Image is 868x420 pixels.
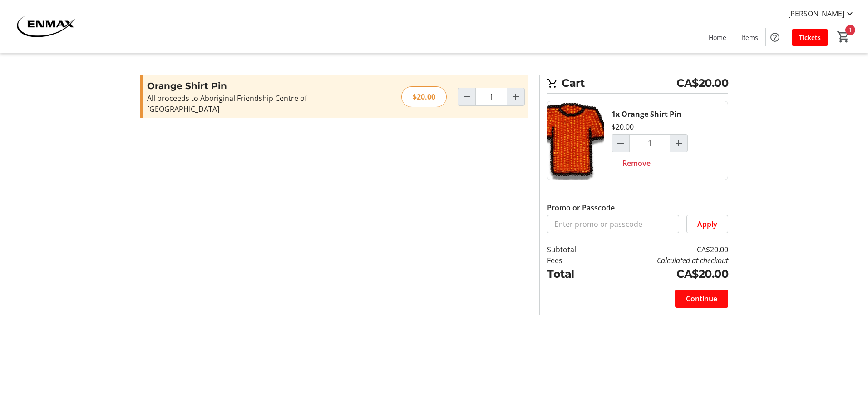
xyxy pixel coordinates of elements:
div: $20.00 [401,86,447,107]
input: Orange Shirt Pin Quantity [475,88,507,106]
span: CA$20.00 [676,75,728,91]
h2: Cart [547,75,728,94]
td: CA$20.00 [600,266,728,282]
button: Decrement by one [612,135,629,152]
h3: Orange Shirt Pin [147,79,345,93]
input: Enter promo or passcode [547,215,679,233]
span: Apply [697,219,717,230]
td: Total [547,266,600,282]
td: CA$20.00 [600,244,728,255]
td: Subtotal [547,244,600,255]
button: Decrement by one [458,88,475,105]
button: [PERSON_NAME] [781,6,863,21]
button: Increment by one [507,88,524,105]
label: Promo or Passcode [547,202,615,213]
span: Continue [686,293,717,304]
img: ENMAX 's Logo [5,4,86,49]
a: Items [734,29,765,46]
div: All proceeds to Aboriginal Friendship Centre of [GEOGRAPHIC_DATA] [147,93,345,115]
a: Tickets [792,29,828,46]
a: Home [701,29,734,46]
span: Items [741,33,758,42]
span: Tickets [799,33,821,42]
button: Cart [835,29,852,45]
button: Continue [675,290,728,308]
input: Orange Shirt Pin Quantity [629,134,670,152]
button: Apply [686,215,728,233]
span: Remove [622,158,651,169]
div: 1x Orange Shirt Pin [612,109,681,120]
span: [PERSON_NAME] [788,8,844,19]
button: Increment by one [670,135,687,152]
td: Fees [547,255,600,266]
img: Orange Shirt Pin [547,101,604,180]
button: Remove [612,154,661,172]
span: Home [709,33,726,42]
div: $20.00 [612,121,634,132]
button: Help [766,28,784,46]
td: Calculated at checkout [600,255,728,266]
